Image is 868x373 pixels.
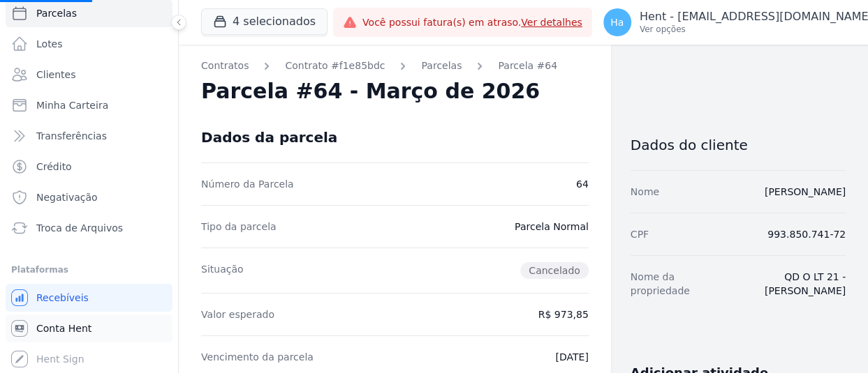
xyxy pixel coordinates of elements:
[362,15,582,30] span: Você possui fatura(s) em atraso.
[36,129,107,143] span: Transferências
[767,227,846,241] dd: 993.850.741-72
[728,270,846,298] dd: QD O LT 21 - [PERSON_NAME]
[36,6,77,20] span: Parcelas
[6,30,172,58] a: Lotes
[36,291,89,305] span: Recebíveis
[201,59,589,73] nav: Breadcrumb
[6,153,172,181] a: Crédito
[498,59,557,73] a: Parcela #64
[6,61,172,89] a: Clientes
[201,79,540,104] h2: Parcela #64 - Março de 2026
[631,185,659,199] dt: Nome
[285,59,385,73] a: Contrato #f1e85bdc
[201,177,294,191] dt: Número da Parcela
[36,190,98,204] span: Negativação
[610,17,624,27] span: Ha
[521,17,582,28] a: Ver detalhes
[555,350,588,364] dd: [DATE]
[765,186,846,197] a: [PERSON_NAME]
[576,177,589,191] dd: 64
[201,220,277,234] dt: Tipo da parcela
[6,183,172,211] a: Negativação
[6,314,172,342] a: Conta Hent
[515,220,589,234] dd: Parcela Normal
[6,91,172,119] a: Minha Carteira
[36,37,63,51] span: Lotes
[421,59,462,73] a: Parcelas
[201,350,314,364] dt: Vencimento da parcela
[201,59,249,73] a: Contratos
[520,262,588,279] span: Cancelado
[36,68,75,82] span: Clientes
[631,270,717,298] dt: Nome da propriedade
[201,307,274,321] dt: Valor esperado
[11,261,167,278] div: Plataformas
[36,160,72,174] span: Crédito
[631,137,846,153] h3: Dados do cliente
[36,321,91,335] span: Conta Hent
[201,8,328,35] button: 4 selecionados
[6,214,172,242] a: Troca de Arquivos
[631,227,649,241] dt: CPF
[36,98,108,112] span: Minha Carteira
[201,129,337,146] div: Dados da parcela
[201,262,244,279] dt: Situação
[6,122,172,150] a: Transferências
[538,307,589,321] dd: R$ 973,85
[6,284,172,312] a: Recebíveis
[36,221,123,235] span: Troca de Arquivos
